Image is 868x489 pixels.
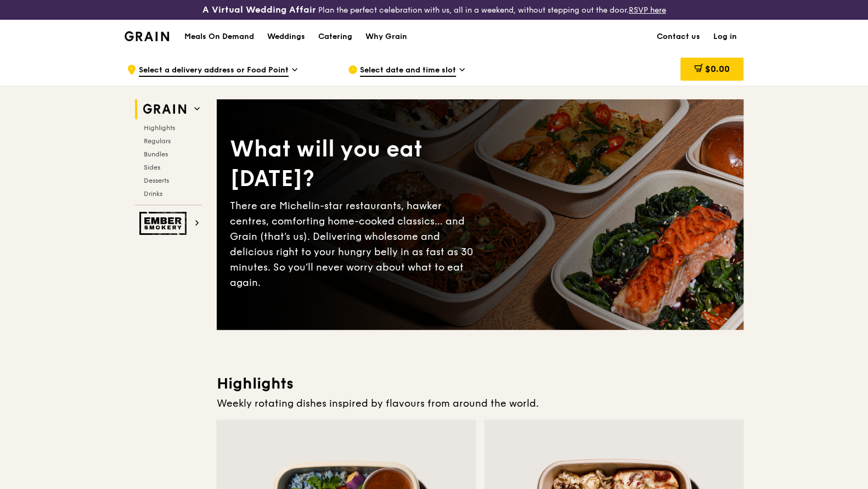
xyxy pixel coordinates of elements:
[360,65,456,77] span: Select date and time slot
[217,396,743,411] div: Weekly rotating dishes inspired by flavours from around the world.
[125,19,169,52] a: GrainGrain
[705,64,730,74] span: $0.00
[144,124,175,132] span: Highlights
[144,177,169,184] span: Desserts
[184,31,254,42] h1: Meals On Demand
[144,137,171,145] span: Regulars
[650,20,707,53] a: Contact us
[267,20,305,53] div: Weddings
[365,20,407,53] div: Why Grain
[202,4,316,15] h3: A Virtual Wedding Affair
[629,5,666,15] a: RSVP here
[217,374,743,394] h3: Highlights
[139,99,190,119] img: Grain web logo
[139,65,289,77] span: Select a delivery address or Food Point
[312,20,359,53] a: Catering
[139,212,190,235] img: Ember Smokery web logo
[230,198,480,290] div: There are Michelin-star restaurants, hawker centres, comforting home-cooked classics… and Grain (...
[144,164,160,171] span: Sides
[144,190,162,198] span: Drinks
[125,31,169,41] img: Grain
[145,4,724,15] div: Plan the perfect celebration with us, all in a weekend, without stepping out the door.
[707,20,743,53] a: Log in
[144,150,168,158] span: Bundles
[261,20,312,53] a: Weddings
[318,20,352,53] div: Catering
[359,20,414,53] a: Why Grain
[230,134,480,194] div: What will you eat [DATE]?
